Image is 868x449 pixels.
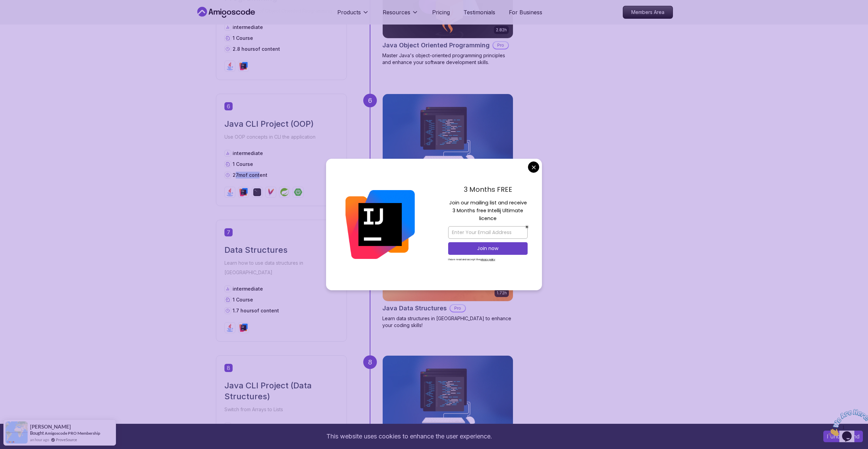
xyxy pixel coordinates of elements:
p: Resources [383,8,410,16]
span: 1 Course [233,297,253,303]
span: Bought [30,430,44,436]
p: 1.7 hours of content [233,307,279,314]
p: intermediate [233,422,263,429]
p: 2.82h [496,27,507,33]
p: Members Area [623,6,673,18]
p: Pro [493,42,508,49]
h2: Java Object Oriented Programming [382,41,490,50]
p: Learn data structures in [GEOGRAPHIC_DATA] to enhance your coding skills! [382,315,513,329]
img: Java CLI Build card [383,94,513,175]
span: 1 [3,3,5,9]
span: 8 [224,364,233,372]
span: 6 [224,102,233,110]
img: maven logo [267,188,275,196]
span: 7 [224,228,233,236]
a: For Business [509,8,542,16]
p: Products [337,8,361,16]
p: 2.8 hours of content [233,46,280,52]
h2: Java CLI Project (Data Structures) [224,380,338,402]
a: ProveSource [56,437,77,443]
p: Master Java's object-oriented programming principles and enhance your software development skills. [382,52,513,66]
button: Products [337,8,369,22]
p: intermediate [233,150,263,157]
button: Accept cookies [823,431,863,442]
a: Java CLI Build card28mJava CLI BuildProLearn how to build a CLI application with Java. [382,94,513,196]
button: Resources [383,8,418,22]
p: intermediate [233,285,263,292]
img: spring logo [280,188,289,196]
img: intellij logo [239,324,248,332]
p: intermediate [233,24,263,31]
span: [PERSON_NAME] [30,424,71,430]
p: 27m of content [233,172,267,179]
p: Switch from Arrays to Lists [224,405,338,414]
span: an hour ago [30,437,49,443]
img: spring-boot logo [294,188,302,196]
img: java logo [226,324,234,332]
iframe: chat widget [826,406,868,439]
h2: Data Structures [224,245,338,256]
img: terminal logo [253,188,261,196]
img: intellij logo [239,62,248,70]
p: Use OOP concepts in CLI the application [224,132,338,142]
p: 1.72h [497,290,507,296]
img: java logo [226,188,234,196]
h2: Java Data Structures [382,304,447,313]
img: java logo [226,62,234,70]
p: Learn how to use data structures in [GEOGRAPHIC_DATA] [224,258,338,277]
div: This website uses cookies to enhance the user experience. [5,429,813,444]
a: Testimonials [464,8,495,16]
span: 1 Course [233,161,253,167]
p: Pro [450,305,465,312]
img: Java CLI Build card [383,356,513,437]
img: provesource social proof notification image [5,421,28,444]
img: Chat attention grabber [3,3,45,30]
a: Members Area [623,6,673,19]
a: Amigoscode PRO Membership [45,431,100,436]
div: 6 [363,94,377,107]
img: intellij logo [239,188,248,196]
h2: Java CLI Project (OOP) [224,119,338,129]
a: Pricing [432,8,450,16]
span: 1 Course [233,35,253,41]
div: 8 [363,355,377,369]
